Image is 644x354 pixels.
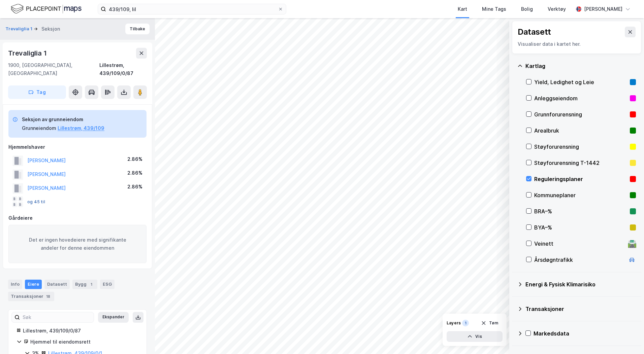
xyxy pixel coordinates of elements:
[534,127,627,135] div: Arealbruk
[127,183,142,191] div: 2.86%
[8,225,147,263] div: Det er ingen hovedeiere med signifikante andeler for denne eiendommen
[23,327,138,335] div: Lillestrøm, 439/109/0/87
[447,320,461,326] div: Layers
[534,175,627,183] div: Reguleringsplaner
[525,280,636,288] div: Energi & Fysisk Klimarisiko
[125,24,150,34] button: Tilbake
[45,293,52,300] div: 18
[534,329,636,338] div: Markedsdata
[30,338,138,346] div: Hjemmel til eiendomsrett
[100,280,115,289] div: ESG
[11,3,82,15] img: logo.f888ab2527a4732fd821a326f86c7f29.svg
[127,155,142,163] div: 2.86%
[8,280,22,289] div: Info
[41,25,60,33] div: Seksjon
[72,280,97,289] div: Bygg
[8,292,54,301] div: Transaksjoner
[8,48,48,59] div: Trevaliglia 1
[610,322,644,354] iframe: Chat Widget
[534,256,625,264] div: Årsdøgntrafikk
[534,94,627,102] div: Anleggseiendom
[98,312,129,323] button: Ekspander
[534,191,627,199] div: Kommuneplaner
[8,61,99,77] div: 1900, [GEOGRAPHIC_DATA], [GEOGRAPHIC_DATA]
[22,124,56,132] div: Grunneiendom
[8,85,66,99] button: Tag
[44,280,70,289] div: Datasett
[534,223,627,232] div: BYA–%
[525,305,636,313] div: Transaksjoner
[477,318,503,328] button: Tøm
[462,320,469,326] div: 1
[534,110,627,118] div: Grunnforurensning
[99,61,147,77] div: Lillestrøm, 439/109/0/87
[20,312,94,322] input: Søk
[106,4,278,14] input: Søk på adresse, matrikkel, gårdeiere, leietakere eller personer
[518,27,551,37] div: Datasett
[447,331,503,342] button: Vis
[518,40,636,48] div: Visualiser data i kartet her.
[534,143,627,151] div: Støyforurensning
[25,280,42,289] div: Eiere
[482,5,506,13] div: Mine Tags
[8,214,147,222] div: Gårdeiere
[534,78,627,86] div: Yield, Ledighet og Leie
[610,322,644,354] div: Kontrollprogram for chat
[584,5,622,13] div: [PERSON_NAME]
[458,5,467,13] div: Kart
[534,240,625,248] div: Veinett
[534,207,627,215] div: BRA–%
[127,169,142,177] div: 2.86%
[534,159,627,167] div: Støyforurensning T-1442
[627,239,637,248] div: 🛣️
[58,124,104,132] button: Lillestrøm, 439/109
[22,115,104,123] div: Seksjon av grunneiendom
[548,5,566,13] div: Verktøy
[525,62,636,70] div: Kartlag
[5,26,34,32] button: Trevaliglia 1
[8,143,147,151] div: Hjemmelshaver
[521,5,533,13] div: Bolig
[88,281,95,288] div: 1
